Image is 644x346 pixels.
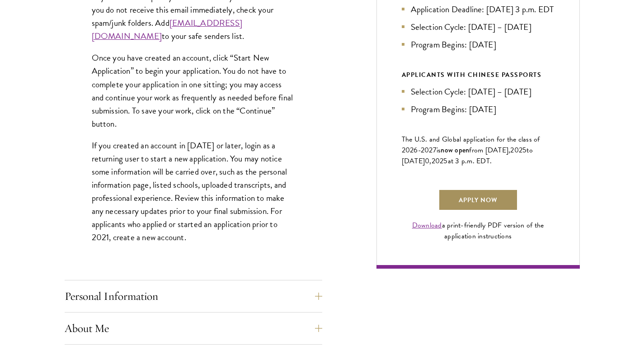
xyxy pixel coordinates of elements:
[402,103,555,116] li: Program Begins: [DATE]
[65,285,322,307] button: Personal Information
[438,189,518,211] a: Apply Now
[429,156,431,166] span: ,
[522,145,526,156] span: 5
[402,69,555,81] div: APPLICANTS WITH CHINESE PASSPORTS
[510,145,522,156] span: 202
[402,3,555,16] li: Application Deadline: [DATE] 3 p.m. EDT
[402,85,555,98] li: Selection Cycle: [DATE] – [DATE]
[402,20,555,33] li: Selection Cycle: [DATE] – [DATE]
[443,156,447,166] span: 5
[432,156,444,166] span: 202
[418,145,433,156] span: -202
[469,145,510,156] span: from [DATE],
[402,145,533,166] span: to [DATE]
[441,145,469,155] span: now open
[92,16,242,43] a: [EMAIL_ADDRESS][DOMAIN_NAME]
[414,145,418,156] span: 6
[65,318,322,339] button: About Me
[402,134,540,156] span: The U.S. and Global application for the class of 202
[425,156,429,166] span: 0
[433,145,437,156] span: 7
[402,38,555,51] li: Program Begins: [DATE]
[402,220,555,242] div: a print-friendly PDF version of the application instructions
[448,156,492,166] span: at 3 p.m. EDT.
[92,51,295,130] p: Once you have created an account, click “Start New Application” to begin your application. You do...
[92,139,295,244] p: If you created an account in [DATE] or later, login as a returning user to start a new applicatio...
[437,145,441,156] span: is
[412,220,442,231] a: Download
